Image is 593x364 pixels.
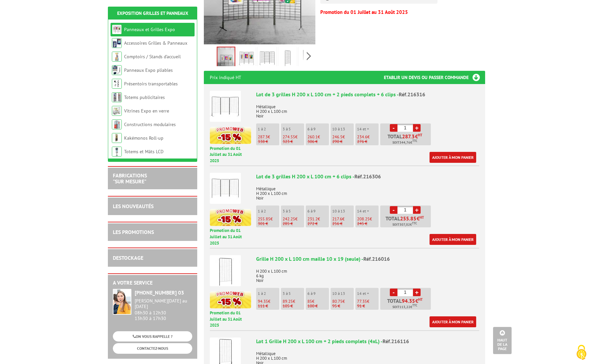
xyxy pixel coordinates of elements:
[320,10,485,14] p: Promotion du 01 Juillet au 31 Août 2025
[332,216,342,222] span: 217.6
[113,343,192,353] a: CONTACTEZ-NOUS
[112,38,122,48] img: Accessoires Grilles & Panneaux
[573,344,590,361] img: Cookies (fenêtre modale)
[283,217,304,221] p: €
[382,134,431,145] p: Total
[332,291,354,296] p: 10 à 13
[412,303,417,307] sup: TTC
[430,152,476,163] a: Ajouter à mon panier
[135,289,184,296] strong: [PHONE_NUMBER] 03
[390,289,397,296] a: -
[307,299,329,304] p: €
[384,71,485,84] h3: Etablir un devis ou passer commande
[357,221,379,226] p: 245 €
[112,65,122,75] img: Panneaux Expo pliables
[239,48,254,68] img: panneaux_et_grilles_216316.jpg
[400,216,417,221] span: 255.85
[413,289,421,296] a: +
[306,51,312,62] span: Next
[124,149,163,155] a: Totems et Mâts LCD
[283,134,295,140] span: 274.55
[258,209,279,213] p: 1 à 2
[413,124,421,132] a: +
[357,304,379,308] p: 91 €
[113,280,192,286] h2: A votre service
[307,291,329,296] p: 6 à 9
[283,304,304,308] p: 105 €
[258,221,279,226] p: 301 €
[256,264,479,283] p: H 200 x L 100 cm 6 kg Noir
[415,298,418,303] span: €
[124,54,181,60] a: Comptoirs / Stands d'accueil
[113,172,147,185] a: FABRICATIONS"Sur Mesure"
[300,48,316,68] img: grilles_exposition_economiques_noires_200x100cm_216316_5.jpg
[280,48,296,68] img: grilles_exposition_economiques_noires_200x100cm_216316_4.jpg
[258,304,279,308] p: 111 €
[258,299,279,304] p: €
[357,134,367,140] span: 234.6
[124,67,173,73] a: Panneaux Expo pliables
[412,139,417,143] sup: TTC
[217,47,235,68] img: grilles_exposition_economiques_216316_216306_216016_216116.jpg
[399,304,410,310] span: 113,22
[258,135,279,139] p: €
[399,91,425,98] span: Réf.216316
[283,127,304,131] p: 3 à 5
[332,209,354,213] p: 10 à 13
[390,124,397,132] a: -
[307,304,329,308] p: 100 €
[357,139,379,144] p: 276 €
[210,228,251,246] p: Promotion du 01 Juillet au 31 Août 2025
[307,209,329,213] p: 6 à 9
[258,298,268,304] span: 94.35
[124,81,178,87] a: Présentoirs transportables
[112,52,122,62] img: Comptoirs / Stands d'accueil
[307,127,329,131] p: 6 à 9
[399,140,410,145] span: 344,76
[124,26,175,32] a: Panneaux et Grilles Expo
[402,134,415,139] span: 287.3
[307,217,329,221] p: €
[392,140,417,145] span: Soit €
[210,146,251,164] p: Promotion du 01 Juillet au 31 Août 2025
[413,206,421,214] a: +
[332,135,354,139] p: €
[332,304,354,308] p: 95 €
[420,215,424,220] sup: HT
[392,304,417,310] span: Soit €
[392,222,417,227] span: Soit €
[283,209,304,213] p: 3 à 5
[112,92,122,102] img: Totems publicitaires
[412,221,417,225] sup: TTC
[256,91,479,98] div: Lot de 3 grilles H 200 x L 100 cm + 2 pieds complets + 6 clips -
[307,216,318,222] span: 231.2
[307,139,329,144] p: 306 €
[332,134,342,140] span: 246.5
[357,127,379,131] p: 14 et +
[332,139,354,144] p: 290 €
[256,100,479,118] p: Métallique H 200 x L 100 cm Noir
[258,291,279,296] p: 1 à 2
[415,134,418,139] span: €
[357,217,379,221] p: €
[258,216,270,222] span: 255.85
[357,299,379,304] p: €
[112,147,122,157] img: Totems et Mâts LCD
[113,289,131,315] img: widget-service.jpg
[357,135,379,139] p: €
[283,216,295,222] span: 242.25
[258,127,279,131] p: 1 à 2
[256,255,479,263] div: Grille H 200 x L 100 cm maille 10 x 19 (seule) -
[283,139,304,144] p: 323 €
[332,298,342,304] span: 80.75
[357,291,379,296] p: 14 et +
[399,222,410,227] span: 307,02
[258,134,268,140] span: 287.3
[390,206,397,214] a: -
[124,135,163,141] a: Kakémonos Roll-up
[283,299,304,304] p: €
[256,338,479,345] div: Lot 1 Grille H 200 x L 100 cm + 2 pieds complets (4xL) -
[112,106,122,116] img: Vitrines Expo en verre
[124,121,176,127] a: Constructions modulaires
[124,94,165,100] a: Totems publicitaires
